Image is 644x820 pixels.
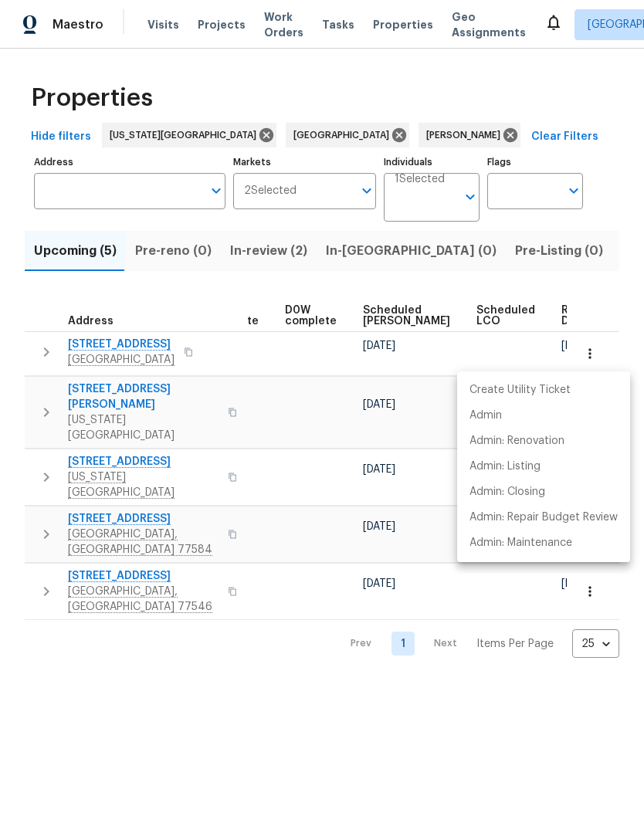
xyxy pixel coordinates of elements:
p: Admin: Listing [469,459,541,475]
p: Admin [469,408,502,424]
p: Admin: Repair Budget Review [469,510,618,526]
p: Create Utility Ticket [469,382,571,398]
p: Admin: Renovation [469,433,564,449]
p: Admin: Maintenance [469,535,572,551]
p: Admin: Closing [469,484,545,500]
